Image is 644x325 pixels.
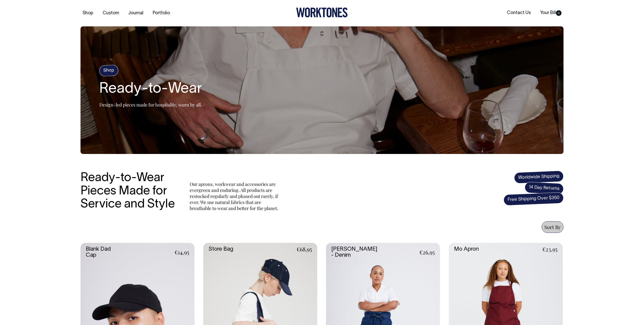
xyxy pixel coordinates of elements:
p: Design-led pieces made for hospitality, worn by all. [99,102,202,108]
span: 0 [556,10,561,16]
span: 14 Day Returns [525,182,564,195]
a: Custom [101,9,121,17]
a: Shop [80,9,95,17]
a: Journal [126,9,145,17]
a: Your Bill0 [538,9,563,17]
a: Portfolio [151,9,172,17]
span: Free Shipping Over $350 [503,192,564,206]
h4: Shop [99,65,118,76]
p: Our aprons, workwear and accessories are evergreen and enduring. All products are restocked regul... [190,181,280,211]
span: Worldwide Shipping [514,171,564,184]
a: Contact Us [505,9,533,17]
h2: Ready-to-Wear [99,81,202,97]
span: Sort By [544,224,561,230]
h3: Ready-to-Wear Pieces Made for Service and Style [80,172,179,211]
